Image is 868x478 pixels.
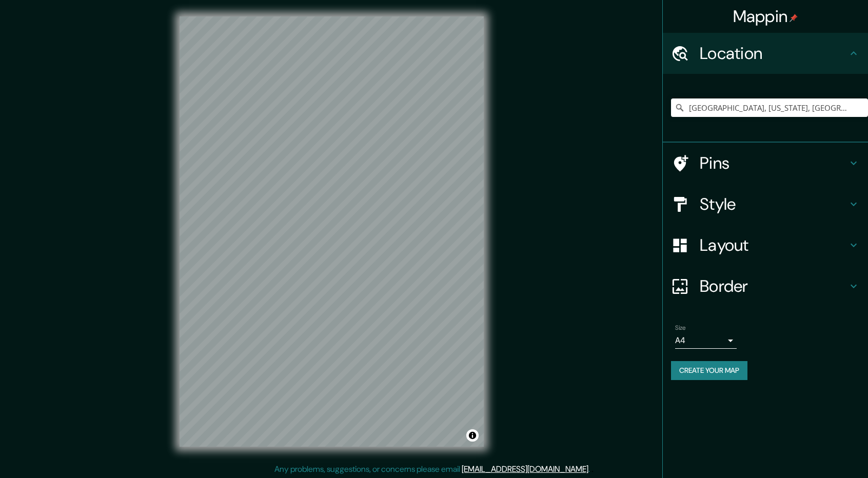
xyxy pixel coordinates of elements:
[591,463,594,475] div: .
[663,184,868,225] div: Style
[466,429,479,442] button: Toggle attribution
[590,463,591,475] div: .
[777,438,857,467] iframe: Help widget launcher
[462,464,588,474] a: [EMAIL_ADDRESS][DOMAIN_NAME]
[790,14,798,22] img: pin-icon.png
[671,361,747,380] button: Create your map
[663,266,868,307] div: Border
[180,16,484,447] canvas: Map
[663,33,868,74] div: Location
[675,332,737,349] div: A4
[733,6,798,27] h4: Mappin
[663,143,868,184] div: Pins
[700,43,847,64] h4: Location
[700,235,847,255] h4: Layout
[700,276,847,296] h4: Border
[700,194,847,214] h4: Style
[671,98,868,117] input: Pick your city or area
[675,324,686,332] label: Size
[274,463,590,475] p: Any problems, suggestions, or concerns please email .
[700,153,847,173] h4: Pins
[663,225,868,266] div: Layout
